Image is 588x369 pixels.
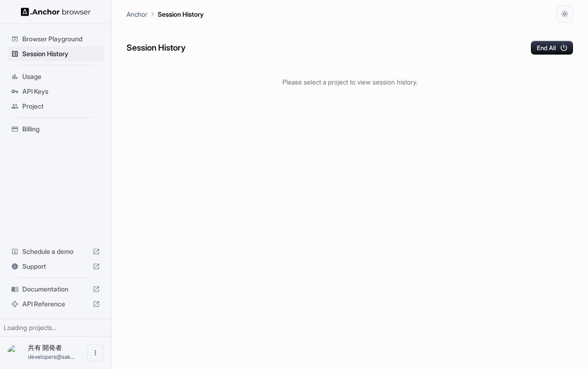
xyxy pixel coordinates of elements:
[127,41,186,55] h6: Session History
[127,77,573,87] p: Please select a project to view session history.
[7,122,104,136] div: Billing
[22,262,89,271] span: Support
[7,99,104,114] div: Project
[7,244,104,259] div: Schedule a demo
[127,9,147,19] p: Anchor
[28,343,62,351] span: 共有 開発者
[7,84,104,99] div: API Keys
[22,299,89,309] span: API Reference
[7,344,24,361] img: 共有 開発者
[127,9,204,19] nav: breadcrumb
[22,49,100,58] span: Session History
[28,353,74,360] span: developers@sakurakids-sc.jp
[22,124,100,134] span: Billing
[7,46,104,61] div: Session History
[7,297,104,311] div: API Reference
[7,32,104,46] div: Browser Playground
[22,285,89,294] span: Documentation
[87,344,104,361] button: Open menu
[7,69,104,84] div: Usage
[531,41,573,55] button: End All
[22,247,89,256] span: Schedule a demo
[158,9,204,19] p: Session History
[4,323,107,332] div: Loading projects...
[22,102,100,111] span: Project
[22,34,100,44] span: Browser Playground
[22,87,100,96] span: API Keys
[21,7,91,16] img: Anchor Logo
[7,282,104,297] div: Documentation
[22,72,100,81] span: Usage
[7,259,104,274] div: Support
